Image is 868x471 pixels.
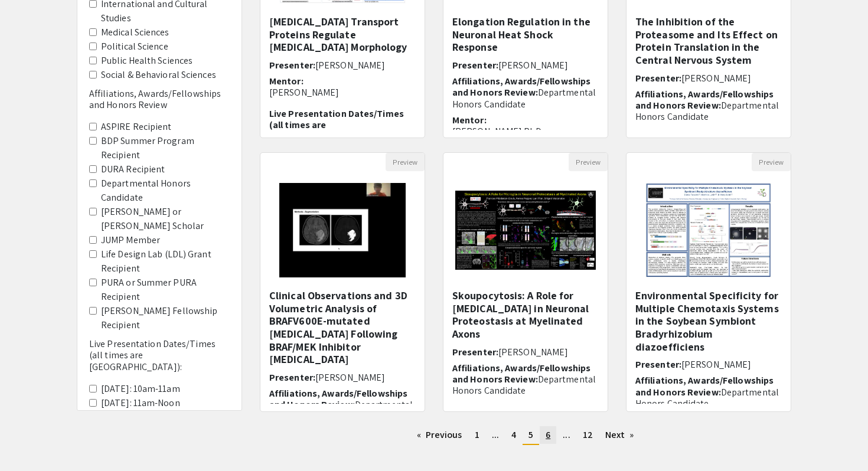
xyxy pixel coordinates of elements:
[411,426,468,444] a: Previous page
[528,429,533,441] span: 5
[269,60,416,71] h6: Presenter:
[386,153,425,171] button: Preview
[315,371,385,384] span: [PERSON_NAME]
[260,426,791,445] ul: Pagination
[626,152,791,412] div: Open Presentation <p>Environmental Specificity for Multiple Chemotaxis Systems in the Soybean Sym...
[269,387,407,411] span: Affiliations, Awards/Fellowships and Honors Review:
[752,153,791,171] button: Preview
[452,60,599,71] h6: Presenter:
[452,362,590,385] span: Affiliations, Awards/Fellowships and Honors Review:
[101,40,168,54] label: Political Science
[452,75,590,99] span: Affiliations, Awards/Fellowships and Honors Review:
[101,276,230,304] label: PURA or Summer PURA Recipient
[101,247,230,276] label: Life Design Lab (LDL) Grant Recipient
[101,68,216,82] label: Social & Behavioral Sciences
[452,15,599,54] h5: Elongation Regulation in the Neuronal Heat Shock Response
[101,25,169,40] label: Medical Sciences
[569,153,608,171] button: Preview
[443,152,608,412] div: Open Presentation <p>Skoupocytosis: A Role for Microglia in Neuronal Proteostasis at Myelinated A...
[260,152,425,412] div: Open Presentation <p>Clinical Observations and 3D Volumetric Analysis of BRAFV600E-mutated Glioma...
[635,15,782,66] h5: The Inhibition of the Proteasome and Its Effect on Protein Translation in the Central Nervous System
[635,386,779,410] span: Departmental Honors Candidate
[269,107,404,142] span: Live Presentation Dates/Times (all times are [GEOGRAPHIC_DATA])::
[269,75,304,87] span: Mentor:
[452,126,599,137] p: [PERSON_NAME] PhD
[101,233,160,247] label: JUMP Member
[101,396,180,410] label: [DATE]: 11am-Noon
[101,120,172,134] label: ASPIRE Recipient
[101,176,230,205] label: Departmental Honors Candidate
[452,86,596,110] span: Departmental Honors Candidate
[635,88,774,112] span: Affiliations, Awards/Fellowships and Honors Review:
[101,134,230,162] label: BDP Summer Program Recipient
[498,346,568,358] span: [PERSON_NAME]
[635,374,774,398] span: Affiliations, Awards/Fellowships and Honors Review:
[269,87,416,98] p: [PERSON_NAME]
[315,59,385,71] span: [PERSON_NAME]
[635,126,670,139] span: Mentor:
[563,429,570,441] span: ...
[498,59,568,71] span: [PERSON_NAME]
[546,429,550,441] span: 6
[681,72,751,84] span: [PERSON_NAME]
[634,171,783,289] img: <p>Environmental Specificity for Multiple Chemotaxis Systems in the Soybean Symbiont Bradyrhizobi...
[635,359,782,370] h6: Presenter:
[101,304,230,332] label: [PERSON_NAME] Fellowship Recipient
[583,429,593,441] span: 12
[269,372,416,383] h6: Presenter:
[9,418,50,462] iframe: Chat
[452,346,599,358] h6: Presenter:
[635,289,782,353] h5: Environmental Specificity for Multiple Chemotaxis Systems in the Soybean Symbiont Bradyrhizobium ...
[101,205,230,233] label: [PERSON_NAME] or [PERSON_NAME] Scholar
[101,54,192,68] label: Public Health Sciences
[475,429,479,441] span: 1
[452,400,487,413] span: Mentor:
[681,358,751,371] span: [PERSON_NAME]
[89,338,230,372] h6: Live Presentation Dates/Times (all times are [GEOGRAPHIC_DATA]):
[267,171,417,289] img: <p>Clinical Observations and 3D Volumetric Analysis of BRAFV600E-mutated Gliomas Following BRAF/M...
[269,15,416,54] h5: [MEDICAL_DATA] Transport Proteins Regulate [MEDICAL_DATA] Morphology
[269,289,416,366] h5: Clinical Observations and 3D Volumetric Analysis of BRAFV600E-mutated [MEDICAL_DATA] Following BR...
[492,429,499,441] span: ...
[443,179,608,282] img: <p>Skoupocytosis: A Role for Microglia in Neuronal Proteostasis at Myelinated Axons</p>
[511,429,516,441] span: 4
[635,73,782,84] h6: Presenter:
[452,289,599,340] h5: Skoupocytosis: A Role for [MEDICAL_DATA] in Neuronal Proteostasis at Myelinated Axons
[452,373,596,397] span: Departmental Honors Candidate
[101,410,174,424] label: [DATE]: 1pm-2pm
[635,99,779,123] span: Departmental Honors Candidate
[599,426,640,444] a: Next page
[101,382,180,396] label: [DATE]: 10am-11am
[89,88,230,110] h6: Affiliations, Awards/Fellowships and Honors Review
[101,162,165,176] label: DURA Recipient
[452,114,487,126] span: Mentor:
